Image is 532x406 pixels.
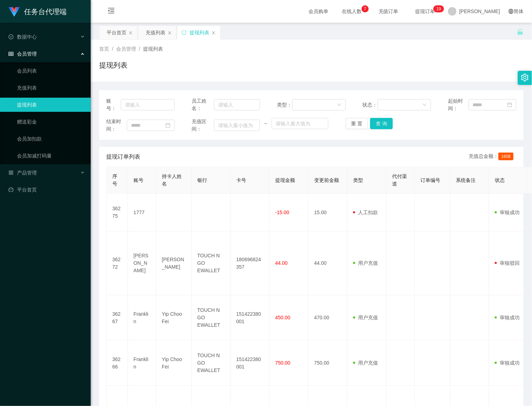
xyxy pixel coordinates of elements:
span: 首页 [99,46,109,52]
input: 请输入最小值为 [214,120,260,131]
i: 图标: check-circle-o [9,34,13,39]
i: 图标: global [509,9,514,14]
a: 图标: dashboard平台首页 [9,183,85,197]
span: 提现订单 [412,9,439,14]
span: 用户充值 [353,260,378,266]
span: 提现金额 [275,177,295,183]
sup: 19 [434,5,444,12]
img: logo.9652507e.png [9,7,20,17]
td: 44.00 [309,231,347,295]
span: 变更前金额 [314,177,339,183]
span: 审核成功 [495,210,520,215]
td: TOUCH N GO EWALLET [192,231,231,295]
span: 用户充值 [353,360,378,366]
i: 图标: setting [521,74,529,81]
h1: 任务台代理端 [24,0,67,23]
i: 图标: close [211,31,216,35]
span: 产品管理 [9,170,37,176]
i: 图标: table [9,51,13,56]
td: Franklin [128,295,156,341]
i: 图标: calendar [507,102,512,107]
span: 审核成功 [495,315,520,320]
span: 750.00 [275,360,290,366]
td: 36266 [107,341,128,386]
input: 请输入 [121,99,175,110]
span: 数据中心 [9,34,37,40]
td: 1777 [128,194,156,231]
span: 订单编号 [420,177,440,183]
span: 44.00 [275,260,288,266]
p: 1 [436,5,439,12]
span: 审核驳回 [495,260,520,266]
sup: 7 [362,5,369,12]
td: 15.00 [309,194,347,231]
button: 重 置 [346,118,368,129]
a: 会员加减打码量 [17,149,85,163]
input: 请输入 [214,99,260,110]
span: 账号 [134,177,143,183]
span: 会员管理 [116,46,136,52]
span: 持卡人姓名 [162,173,182,187]
span: / [112,46,113,52]
span: 450.00 [275,315,290,320]
span: 系统备注 [456,177,476,183]
span: 类型： [277,101,292,109]
td: 151422380001 [231,341,270,386]
span: / [139,46,140,52]
i: 图标: menu-fold [99,0,123,23]
td: 750.00 [309,341,347,386]
a: 赠送彩金 [17,115,85,129]
td: Yip Choo Fei [156,295,192,341]
a: 充值列表 [17,81,85,95]
span: 人工扣款 [353,210,378,215]
td: 180696824357 [231,231,270,295]
td: [PERSON_NAME] [128,231,156,295]
p: 7 [364,5,367,12]
span: 提现订单列表 [106,153,140,161]
span: 员工姓名： [192,97,214,112]
i: 图标: close [129,31,133,35]
a: 会员列表 [17,64,85,78]
a: 提现列表 [17,98,85,112]
td: 36272 [107,231,128,295]
i: 图标: down [423,103,427,108]
td: 470.00 [309,295,347,341]
a: 会员加扣款 [17,132,85,146]
i: 图标: close [168,31,172,35]
i: 图标: appstore-o [9,170,13,175]
td: 151422380001 [231,295,270,341]
td: TOUCH N GO EWALLET [192,295,231,341]
span: 提现列表 [143,46,163,52]
span: 类型 [353,177,363,183]
span: 充值订单 [375,9,402,14]
h1: 提现列表 [99,60,128,70]
td: TOUCH N GO EWALLET [192,341,231,386]
p: 9 [439,5,441,12]
span: 卡号 [236,177,246,183]
span: 序号 [112,173,117,187]
span: ~ [260,120,271,127]
span: 审核成功 [495,360,520,366]
i: 图标: sync [182,30,187,35]
a: 任务台代理端 [9,8,67,14]
td: Yip Choo Fei [156,341,192,386]
div: 提现列表 [189,26,209,39]
span: 状态： [363,101,378,109]
div: 充值总金额： [469,153,516,161]
i: 图标: down [337,103,341,108]
span: 1608 [498,153,514,160]
span: 用户充值 [353,315,378,320]
div: 平台首页 [107,26,126,39]
div: 充值列表 [146,26,165,39]
button: 查 询 [370,118,393,129]
span: 状态 [495,177,505,183]
span: 银行 [197,177,207,183]
span: 在线人数 [338,9,365,14]
span: 会员管理 [9,51,37,57]
td: 36275 [107,194,128,231]
td: [PERSON_NAME] [156,231,192,295]
input: 请输入最大值为 [272,118,329,129]
span: 代付渠道 [392,173,407,187]
i: 图标: calendar [165,123,170,128]
span: -15.00 [275,210,289,215]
